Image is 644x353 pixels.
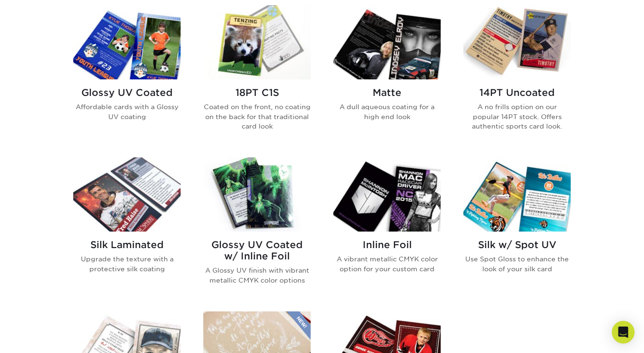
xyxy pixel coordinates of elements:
[333,254,441,274] p: A vibrant metallic CMYK color option for your custom card
[463,5,571,146] a: 14PT Uncoated Trading Cards 14PT Uncoated A no frills option on our popular 14PT stock. Offers au...
[73,102,181,121] p: Affordable cards with a Glossy UV coating
[203,239,311,262] h2: Glossy UV Coated w/ Inline Foil
[203,5,311,79] img: 18PT C1S Trading Cards
[203,157,311,232] img: Glossy UV Coated w/ Inline Foil Trading Cards
[463,254,571,274] p: Use Spot Gloss to enhance the look of your silk card
[463,157,571,300] a: Silk w/ Spot UV Trading Cards Silk w/ Spot UV Use Spot Gloss to enhance the look of your silk card
[333,157,441,300] a: Inline Foil Trading Cards Inline Foil A vibrant metallic CMYK color option for your custom card
[2,324,80,350] iframe: Google Customer Reviews
[333,239,441,250] h2: Inline Foil
[203,266,311,285] p: A Glossy UV finish with vibrant metallic CMYK color options
[287,311,311,340] img: New Product
[463,87,571,98] h2: 14PT Uncoated
[73,157,181,232] img: Silk Laminated Trading Cards
[333,5,441,146] a: Matte Trading Cards Matte A dull aqueous coating for a high end look
[73,87,181,98] h2: Glossy UV Coated
[203,102,311,131] p: Coated on the front, no coating on the back for that traditional card look
[463,5,571,79] img: 14PT Uncoated Trading Cards
[463,102,571,131] p: A no frills option on our popular 14PT stock. Offers authentic sports card look.
[333,157,441,232] img: Inline Foil Trading Cards
[73,157,181,300] a: Silk Laminated Trading Cards Silk Laminated Upgrade the texture with a protective silk coating
[333,87,441,98] h2: Matte
[203,87,311,98] h2: 18PT C1S
[612,321,635,344] div: Open Intercom Messenger
[333,5,441,79] img: Matte Trading Cards
[463,157,571,232] img: Silk w/ Spot UV Trading Cards
[73,239,181,250] h2: Silk Laminated
[463,239,571,250] h2: Silk w/ Spot UV
[73,254,181,274] p: Upgrade the texture with a protective silk coating
[73,5,181,79] img: Glossy UV Coated Trading Cards
[203,5,311,146] a: 18PT C1S Trading Cards 18PT C1S Coated on the front, no coating on the back for that traditional ...
[333,102,441,121] p: A dull aqueous coating for a high end look
[73,5,181,146] a: Glossy UV Coated Trading Cards Glossy UV Coated Affordable cards with a Glossy UV coating
[203,157,311,300] a: Glossy UV Coated w/ Inline Foil Trading Cards Glossy UV Coated w/ Inline Foil A Glossy UV finish ...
